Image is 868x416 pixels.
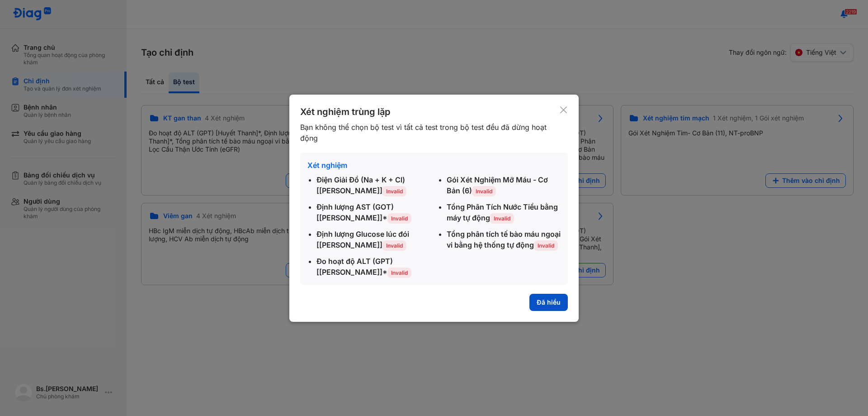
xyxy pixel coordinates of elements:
[316,256,430,277] div: Đo hoạt độ ALT (GPT) [[PERSON_NAME]]*
[472,186,496,196] span: Invalid
[316,229,430,250] div: Định lượng Glucose lúc đói [[PERSON_NAME]]
[307,160,561,171] div: Xét nghiệm
[316,201,430,223] div: Định lượng AST (GOT) [[PERSON_NAME]]*
[382,240,406,251] span: Invalid
[387,213,411,224] span: Invalid
[534,240,558,251] span: Invalid
[529,294,568,311] button: Đã hiểu
[447,201,561,223] div: Tổng Phân Tích Nước Tiểu bằng máy tự động
[490,213,514,224] span: Invalid
[300,122,559,143] div: Bạn không thể chọn bộ test vì tất cả test trong bộ test đều đã dừng hoạt động
[447,229,561,250] div: Tổng phân tích tế bào máu ngoại vi bằng hệ thống tự động
[316,174,430,196] div: Điện Giải Đồ (Na + K + Cl) [[PERSON_NAME]]
[382,186,406,196] span: Invalid
[447,174,561,196] div: Gói Xét Nghiệm Mỡ Máu - Cơ Bản (6)
[387,268,411,278] span: Invalid
[300,105,559,118] div: Xét nghiệm trùng lặp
